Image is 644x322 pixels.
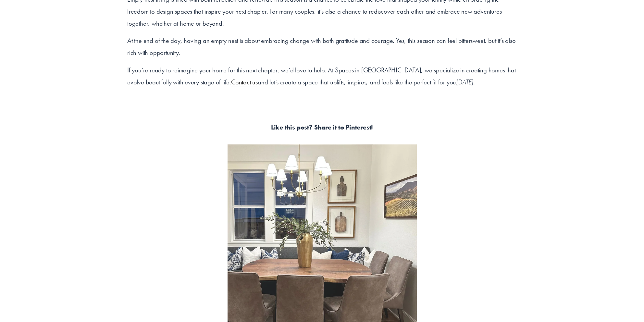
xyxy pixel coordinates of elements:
[127,64,517,88] p: If you’re ready to reimagine your home for this next chapter, we’d love to help. At Spaces in [GE...
[271,123,373,131] strong: Like this post? Share it to Pinterest!
[456,79,473,86] em: [DATE]
[231,78,258,86] a: Contact us
[127,35,517,58] p: At the end of the day, having an empty nest is about embracing change with both gratitude and cou...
